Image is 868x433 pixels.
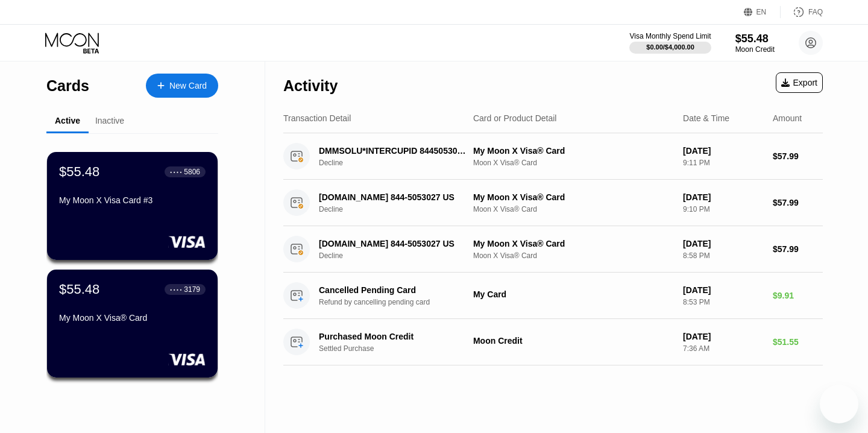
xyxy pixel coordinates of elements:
[473,113,557,123] div: Card or Product Detail
[629,32,711,54] div: Visa Monthly Spend Limit$0.00/$4,000.00
[319,146,470,156] div: DMMSOLU*INTERCUPID 8445053027 US
[169,81,207,91] div: New Card
[283,273,823,319] div: Cancelled Pending CardRefund by cancelling pending cardMy Card[DATE]8:53 PM$9.91
[95,116,124,125] div: Inactive
[683,159,763,167] div: 9:11 PM
[170,170,182,174] div: ● ● ● ●
[683,205,763,213] div: 9:10 PM
[319,159,481,167] div: Decline
[46,77,89,95] div: Cards
[319,192,470,202] div: [DOMAIN_NAME] 844-5053027 US
[319,239,470,248] div: [DOMAIN_NAME] 844-5053027 US
[59,313,206,323] div: My Moon X Visa® Card
[756,8,767,16] div: EN
[283,180,823,226] div: [DOMAIN_NAME] 844-5053027 USDeclineMy Moon X Visa® CardMoon X Visa® Card[DATE]9:10 PM$57.99
[319,298,481,306] div: Refund by cancelling pending card
[473,239,673,248] div: My Moon X Visa® Card
[283,226,823,273] div: [DOMAIN_NAME] 844-5053027 USDeclineMy Moon X Visa® CardMoon X Visa® Card[DATE]8:58 PM$57.99
[473,205,673,213] div: Moon X Visa® Card
[283,113,351,123] div: Transaction Detail
[683,298,763,306] div: 8:53 PM
[473,146,673,156] div: My Moon X Visa® Card
[319,285,470,295] div: Cancelled Pending Card
[773,198,823,207] div: $57.99
[683,332,763,341] div: [DATE]
[319,344,481,353] div: Settled Purchase
[773,151,823,161] div: $57.99
[808,8,823,16] div: FAQ
[773,291,823,300] div: $9.91
[735,33,775,45] div: $55.48
[683,192,763,202] div: [DATE]
[146,74,218,98] div: New Card
[773,113,802,123] div: Amount
[629,32,711,40] div: Visa Monthly Spend Limit
[744,6,781,18] div: EN
[683,344,763,353] div: 7:36 AM
[184,285,200,294] div: 3179
[646,43,694,51] div: $0.00 / $4,000.00
[319,205,481,213] div: Decline
[735,45,775,54] div: Moon Credit
[473,159,673,167] div: Moon X Visa® Card
[776,72,823,93] div: Export
[735,33,775,54] div: $55.48Moon Credit
[319,332,470,341] div: Purchased Moon Credit
[473,289,673,299] div: My Card
[59,164,99,180] div: $55.48
[781,6,823,18] div: FAQ
[781,78,817,87] div: Export
[683,251,763,260] div: 8:58 PM
[184,168,200,176] div: 5806
[47,152,218,260] div: $55.48● ● ● ●5806My Moon X Visa Card #3
[59,195,206,205] div: My Moon X Visa Card #3
[473,336,673,346] div: Moon Credit
[283,133,823,180] div: DMMSOLU*INTERCUPID 8445053027 USDeclineMy Moon X Visa® CardMoon X Visa® Card[DATE]9:11 PM$57.99
[55,116,80,125] div: Active
[170,288,182,291] div: ● ● ● ●
[47,270,218,378] div: $55.48● ● ● ●3179My Moon X Visa® Card
[683,146,763,156] div: [DATE]
[683,239,763,248] div: [DATE]
[283,77,338,95] div: Activity
[319,251,481,260] div: Decline
[283,319,823,365] div: Purchased Moon CreditSettled PurchaseMoon Credit[DATE]7:36 AM$51.55
[683,285,763,295] div: [DATE]
[683,113,729,123] div: Date & Time
[773,244,823,254] div: $57.99
[773,337,823,347] div: $51.55
[473,192,673,202] div: My Moon X Visa® Card
[473,251,673,260] div: Moon X Visa® Card
[820,385,858,423] iframe: Button to launch messaging window
[59,282,99,297] div: $55.48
